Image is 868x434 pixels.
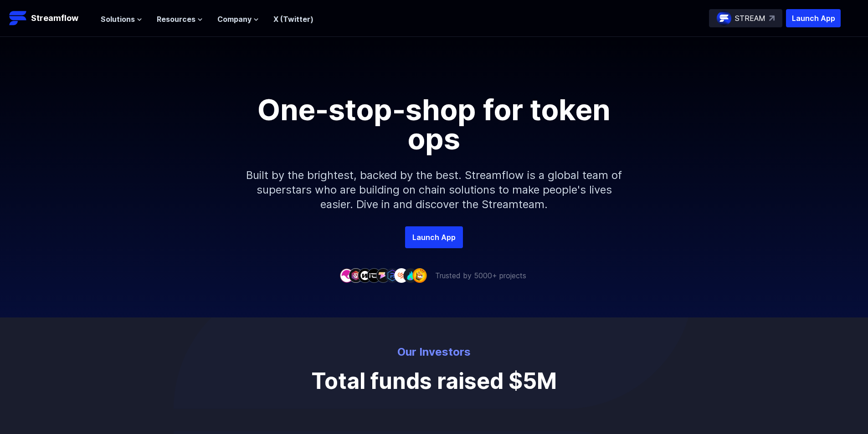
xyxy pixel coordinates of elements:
span: Resources [157,14,195,25]
span: Solutions [101,14,135,25]
button: Launch App [786,9,841,27]
p: STREAM [735,13,765,24]
img: company-8 [403,268,418,282]
img: company-6 [385,268,400,282]
img: company-1 [339,268,354,282]
img: streamflow-logo-circle.png [717,11,731,26]
img: company-5 [376,268,390,282]
p: Streamflow [31,12,78,25]
button: Solutions [101,14,142,25]
img: company-9 [412,268,427,282]
p: Trusted by 5000+ projects [435,270,526,281]
h1: One-stop-shop for token ops [229,95,639,153]
img: Streamflow Logo [9,9,27,27]
img: top-right-arrow.svg [769,15,775,21]
img: company-3 [358,268,372,282]
a: Streamflow [9,9,92,27]
img: company-4 [367,268,381,282]
img: company-2 [349,268,363,282]
a: X (Twitter) [273,15,313,24]
button: Company [217,14,259,25]
span: Company [217,14,252,25]
a: STREAM [709,9,782,27]
img: company-7 [394,268,409,282]
a: Launch App [405,226,463,248]
button: Resources [157,14,203,25]
p: Built by the brightest, backed by the best. Streamflow is a global team of superstars who are bui... [238,153,630,226]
